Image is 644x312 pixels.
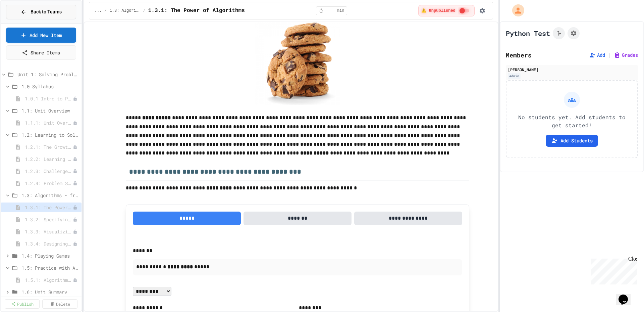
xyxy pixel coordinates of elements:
[143,8,145,13] span: /
[588,256,637,284] iframe: chat widget
[25,155,73,163] span: 1.2.2: Learning to Solve Hard Problems
[21,252,79,259] span: 1.4: Playing Games
[337,8,344,13] span: min
[6,28,76,43] a: Add New Item
[3,3,46,43] div: Chat with us now!Close
[614,52,638,58] button: Grades
[73,181,77,186] div: Unpublished
[25,216,73,223] span: 1.3.2: Specifying Ideas with Pseudocode
[418,5,474,16] div: ⚠️ Students cannot see this content! Click the toggle to publish it and make it visible to your c...
[506,50,532,60] h2: Members
[73,241,77,246] div: Unpublished
[505,3,526,18] div: My Account
[73,278,77,282] div: Unpublished
[25,180,73,187] span: 1.2.4: Problem Solving Practice
[73,157,77,162] div: Unpublished
[6,45,76,60] a: Share Items
[553,27,565,39] button: Click to see fork details
[608,51,611,59] span: |
[42,299,77,309] a: Delete
[73,205,77,210] div: Unpublished
[506,29,550,38] h1: Python Test
[508,66,636,73] div: [PERSON_NAME]
[25,240,73,247] span: 1.3.4: Designing Flowcharts
[589,52,605,58] button: Add
[25,228,73,235] span: 1.3.3: Visualizing Logic with Flowcharts
[568,27,580,39] button: Assignment Settings
[73,145,77,149] div: Unpublished
[73,229,77,234] div: Unpublished
[508,73,521,79] div: Admin
[17,71,79,78] span: Unit 1: Solving Problems in Computer Science
[25,204,73,211] span: 1.3.1: The Power of Algorithms
[21,192,79,199] span: 1.3: Algorithms - from Pseudocode to Flowcharts
[148,7,245,15] span: 1.3.1: The Power of Algorithms
[25,276,73,283] span: 1.5.1: Algorithm Practice Exercises
[31,8,62,15] span: Back to Teams
[25,168,73,175] span: 1.2.3: Challenge Problem - The Bridge
[21,83,79,90] span: 1.0 Syllabus
[110,8,141,13] span: 1.3: Algorithms - from Pseudocode to Flowcharts
[6,5,76,19] button: Back to Teams
[512,113,632,129] p: No students yet. Add students to get started!
[21,264,79,271] span: 1.5: Practice with Algorithms
[95,8,102,13] span: ...
[21,288,79,296] span: 1.6: Unit Summary
[21,131,79,138] span: 1.2: Learning to Solve Hard Problems
[73,96,77,101] div: Unpublished
[25,119,73,126] span: 1.1.1: Unit Overview
[5,299,40,309] a: Publish
[421,8,455,13] span: ⚠️ Unpublished
[21,107,79,114] span: 1.1: Unit Overview
[73,121,77,125] div: Unpublished
[73,217,77,222] div: Unpublished
[25,143,73,150] span: 1.2.1: The Growth Mindset
[73,169,77,174] div: Unpublished
[104,8,107,13] span: /
[616,285,637,305] iframe: chat widget
[25,95,73,102] span: 1.0.1 Intro to Python - Course Syllabus
[546,135,598,147] button: Add Students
